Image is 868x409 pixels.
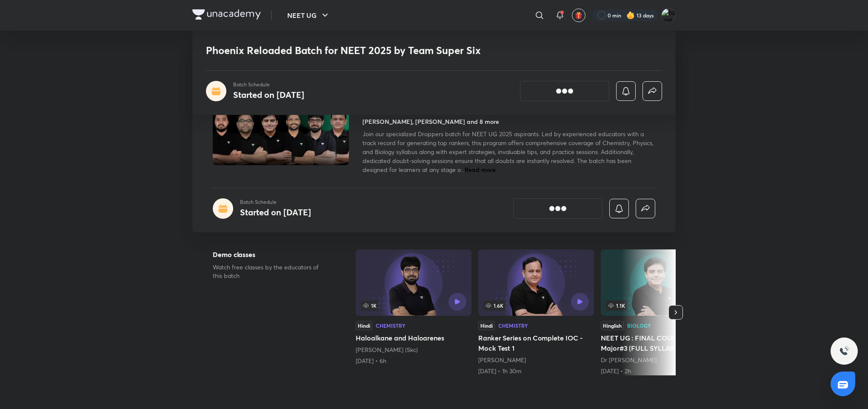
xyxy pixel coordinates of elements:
[363,117,499,126] h4: [PERSON_NAME], [PERSON_NAME] and 8 more
[478,367,594,375] div: 6th Mar • 1h 30m
[206,44,539,57] h1: Phoenix Reloaded Batch for NEET 2025 by Team Super Six
[356,346,418,354] a: [PERSON_NAME] (Skc)
[478,249,594,375] a: 1.6KHindiChemistryRanker Series on Complete IOC - Mock Test 1[PERSON_NAME][DATE] • 1h 30m
[498,323,528,328] div: Chemistry
[363,130,654,174] span: Join our specialized Droppers batch for NEET UG 2025 aspirants. Led by experienced educators with...
[282,7,335,24] button: NEET UG
[213,249,328,260] h5: Demo classes
[465,166,496,174] span: Read more
[356,249,471,365] a: Haloalkane and Haloarenes
[240,206,311,218] h4: Started on [DATE]
[192,9,261,20] img: Company Logo
[478,321,495,330] div: Hindi
[211,88,350,166] img: Thumbnail
[478,333,594,353] h5: Ranker Series on Complete IOC - Mock Test 1
[478,249,594,375] a: Ranker Series on Complete IOC - Mock Test 1
[233,81,304,89] p: Batch Schedule
[233,89,304,100] h4: Started on [DATE]
[626,11,635,20] img: streak
[356,249,471,365] a: 1KHindiChemistryHaloalkane and Haloarenes[PERSON_NAME] (Skc)[DATE] • 6h
[839,346,849,356] img: ttu
[192,9,261,22] a: Company Logo
[601,333,717,353] h5: NEET UG : FINAL COUNTDOWN Major#3 (FULL SYLLABUS)
[361,300,378,311] span: 1K
[601,356,717,364] div: Dr Amit Gupta
[356,333,471,343] h5: Haloalkane and Haloarenes
[606,300,627,311] span: 1.1K
[478,356,526,364] a: [PERSON_NAME]
[483,300,505,311] span: 1.6K
[520,81,609,101] button: [object Object]
[240,198,311,206] p: Batch Schedule
[356,346,471,354] div: Shubh Karan Choudhary (Skc)
[601,321,624,330] div: Hinglish
[376,323,405,328] div: Chemistry
[601,356,657,364] a: Dr [PERSON_NAME]
[575,11,582,19] img: avatar
[601,367,717,375] div: 12th Apr • 2h
[661,8,676,23] img: tanistha Dey
[513,198,602,219] button: [object Object]
[572,9,585,22] button: avatar
[601,249,717,375] a: NEET UG : FINAL COUNTDOWN Major#3 (FULL SYLLABUS)
[213,263,328,280] p: Watch free classes by the educators of this batch
[478,356,594,364] div: Ramesh Sharda
[601,249,717,375] a: 1.1KHinglishBiologyNEET UG : FINAL COUNTDOWN Major#3 (FULL SYLLABUS)Dr [PERSON_NAME][DATE] • 2h
[356,357,471,365] div: 20th Apr • 6h
[356,321,372,330] div: Hindi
